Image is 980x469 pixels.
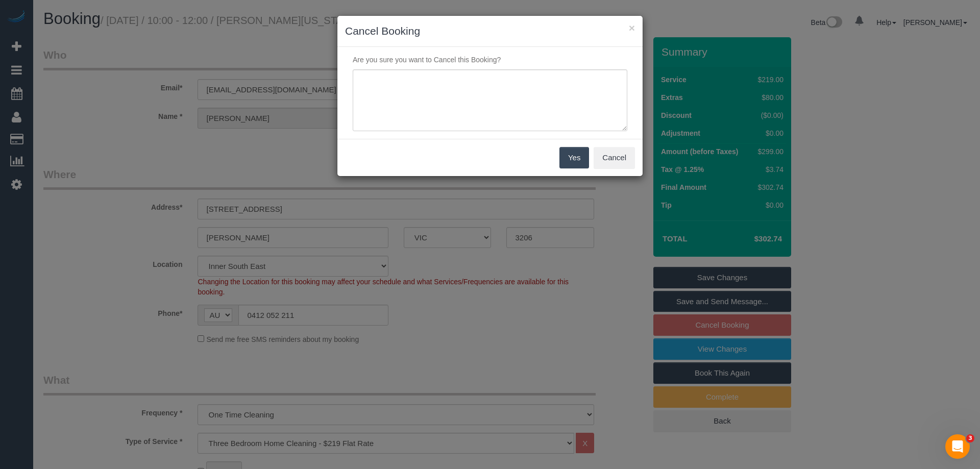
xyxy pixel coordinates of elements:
[945,434,970,459] iframe: Intercom live chat
[559,147,589,168] button: Yes
[345,55,635,65] p: Are you sure you want to Cancel this Booking?
[594,147,635,168] button: Cancel
[345,23,635,39] h3: Cancel Booking
[966,434,974,442] span: 3
[337,16,643,176] sui-modal: Cancel Booking
[629,22,635,33] button: ×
